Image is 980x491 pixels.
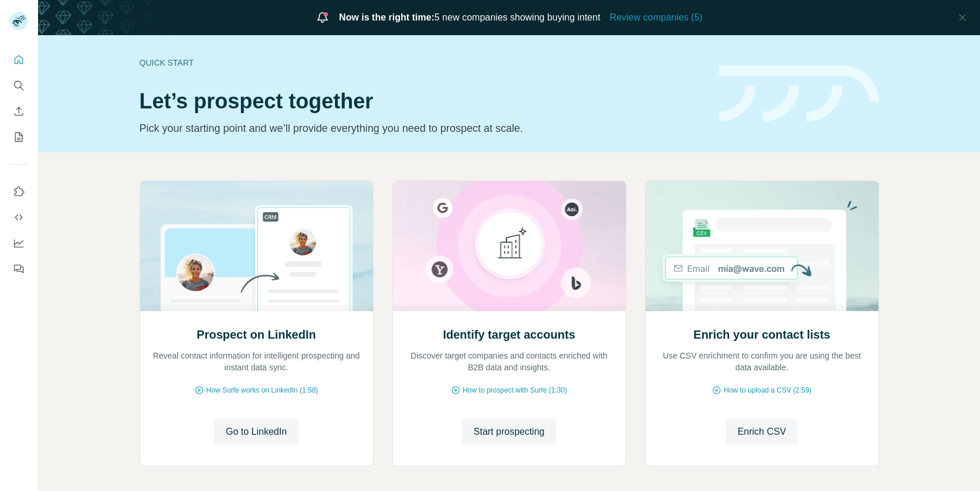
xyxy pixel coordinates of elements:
button: My lists [9,127,28,148]
span: 5 new companies showing buying intent [339,11,601,25]
span: How to upload a CSV (2:59) [724,385,811,395]
span: Now is the right time: [339,12,435,22]
span: How to prospect with Surfe (1:30) [463,385,567,395]
button: Review companies (5) [610,11,703,25]
span: Start prospecting [474,425,545,439]
p: Reveal contact information for intelligent prospecting and instant data sync. [152,350,361,373]
span: Go to LinkedIn [226,425,287,439]
h2: Identify target accounts [443,326,575,343]
p: Pick your starting point and we’ll provide everything you need to prospect at scale. [140,120,705,137]
img: Prospect on LinkedIn [140,181,374,311]
button: Start prospecting [462,419,557,445]
button: Enrich CSV [9,101,28,122]
button: Go to LinkedIn [214,419,299,445]
p: Use CSV enrichment to confirm you are using the best data available. [657,350,867,373]
p: Discover target companies and contacts enriched with B2B data and insights. [405,350,614,373]
img: banner [719,66,879,122]
button: Quick start [9,49,28,70]
span: How Surfe works on LinkedIn (1:58) [206,385,318,395]
button: Use Surfe on LinkedIn [9,181,28,202]
img: Enrich your contact lists [645,181,879,311]
h2: Enrich your contact lists [693,326,830,343]
button: Search [9,75,28,96]
h1: Let’s prospect together [140,90,705,113]
span: Enrich CSV [738,425,786,439]
h2: Prospect on LinkedIn [196,326,316,343]
div: Quick start [140,57,705,69]
button: Feedback [9,258,28,279]
img: Identify target accounts [392,181,626,311]
button: Enrich CSV [726,419,798,445]
button: Use Surfe API [9,207,28,228]
button: Dashboard [9,233,28,254]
